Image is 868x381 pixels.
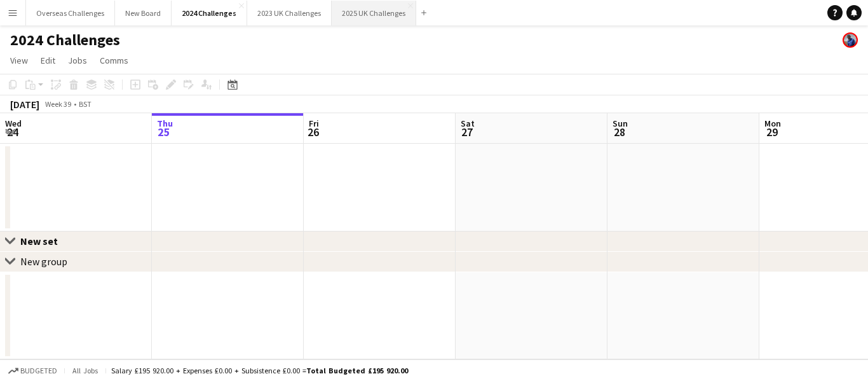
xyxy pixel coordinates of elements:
[5,52,33,69] a: View
[461,118,475,129] span: Sat
[247,1,332,25] button: 2023 UK Challenges
[10,55,28,66] span: View
[68,55,87,66] span: Jobs
[10,31,120,50] h1: 2024 Challenges
[764,118,781,129] span: Mon
[26,1,115,25] button: Overseas Challenges
[95,52,133,69] a: Comms
[332,1,416,25] button: 2025 UK Challenges
[115,1,172,25] button: New Board
[613,118,628,129] span: Sun
[459,125,475,139] span: 27
[306,366,408,375] span: Total Budgeted £195 920.00
[20,366,57,375] span: Budgeted
[41,55,55,66] span: Edit
[172,1,247,25] button: 2024 Challenges
[3,125,22,139] span: 24
[157,118,173,129] span: Thu
[763,125,781,139] span: 29
[63,52,92,69] a: Jobs
[155,125,173,139] span: 25
[309,118,319,129] span: Fri
[10,98,39,111] div: [DATE]
[6,364,59,378] button: Budgeted
[5,118,22,129] span: Wed
[307,125,319,139] span: 26
[70,366,100,375] span: All jobs
[36,52,60,69] a: Edit
[42,99,74,109] span: Week 39
[111,366,408,375] div: Salary £195 920.00 + Expenses £0.00 + Subsistence £0.00 =
[100,55,128,66] span: Comms
[79,99,92,109] div: BST
[611,125,628,139] span: 28
[20,255,67,268] div: New group
[20,235,68,247] div: New set
[843,32,858,48] app-user-avatar: Andy Baker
